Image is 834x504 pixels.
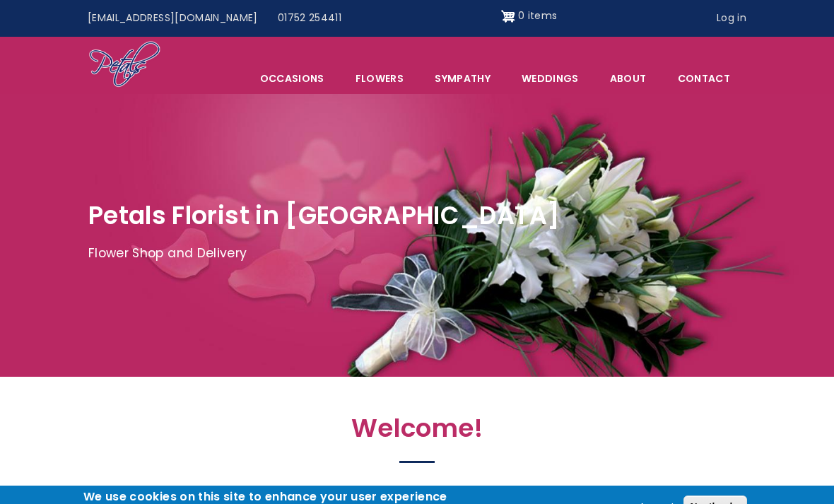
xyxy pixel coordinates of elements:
a: 01752 254411 [268,5,351,32]
a: [EMAIL_ADDRESS][DOMAIN_NAME] [78,5,268,32]
span: Weddings [507,64,594,93]
a: Contact [663,64,745,93]
span: Occasions [245,64,339,93]
span: Petals Florist in [GEOGRAPHIC_DATA] [88,198,560,233]
a: Shopping cart 0 items [501,5,558,28]
a: Flowers [341,64,418,93]
a: Sympathy [420,64,505,93]
span: 0 items [518,8,557,23]
p: Flower Shop and Delivery [88,243,746,264]
img: Shopping cart [501,5,515,28]
img: Home [88,40,161,90]
a: About [595,64,662,93]
a: Log in [707,5,756,32]
h2: Welcome! [110,414,724,451]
